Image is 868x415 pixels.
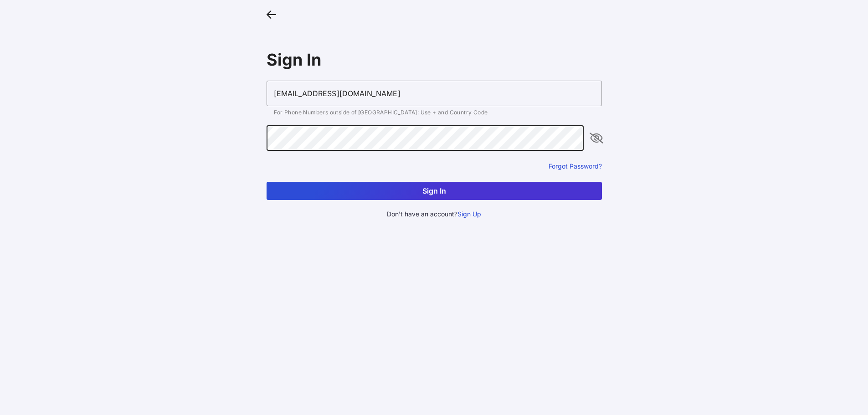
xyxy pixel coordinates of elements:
[549,162,602,170] button: Forgot Password?
[591,133,602,143] i: appended action
[267,81,602,106] input: Email or Phone Number
[267,182,602,200] button: Sign In
[267,209,602,219] div: Don't have an account?
[274,110,595,115] div: For Phone Numbers outside of [GEOGRAPHIC_DATA]: Use + and Country Code
[457,209,481,219] button: Sign Up
[267,50,602,70] div: Sign In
